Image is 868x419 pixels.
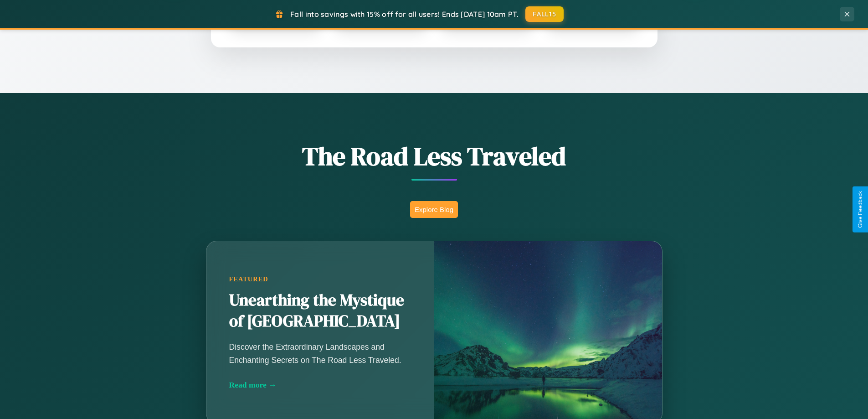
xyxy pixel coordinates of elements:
button: FALL15 [525,6,564,22]
div: Featured [229,275,411,283]
span: Fall into savings with 15% off for all users! Ends [DATE] 10am PT. [290,10,519,19]
h1: The Road Less Traveled [161,139,708,174]
div: Give Feedback [857,191,863,228]
button: Explore Blog [410,201,458,218]
p: Discover the Extraordinary Landscapes and Enchanting Secrets on The Road Less Traveled. [229,341,411,366]
h2: Unearthing the Mystique of [GEOGRAPHIC_DATA] [229,290,411,332]
div: Read more → [229,380,411,390]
